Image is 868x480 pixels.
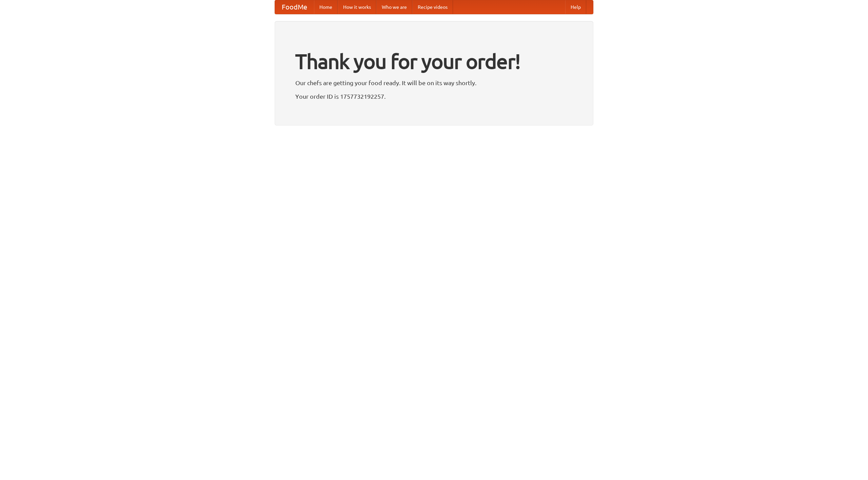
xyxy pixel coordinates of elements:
a: Home [314,0,338,14]
a: How it works [338,0,376,14]
a: Help [565,0,586,14]
h1: Thank you for your order! [295,45,573,78]
a: Recipe videos [412,0,453,14]
a: Who we are [376,0,412,14]
p: Your order ID is 1757732192257. [295,91,573,101]
p: Our chefs are getting your food ready. It will be on its way shortly. [295,78,573,88]
a: FoodMe [275,0,314,14]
